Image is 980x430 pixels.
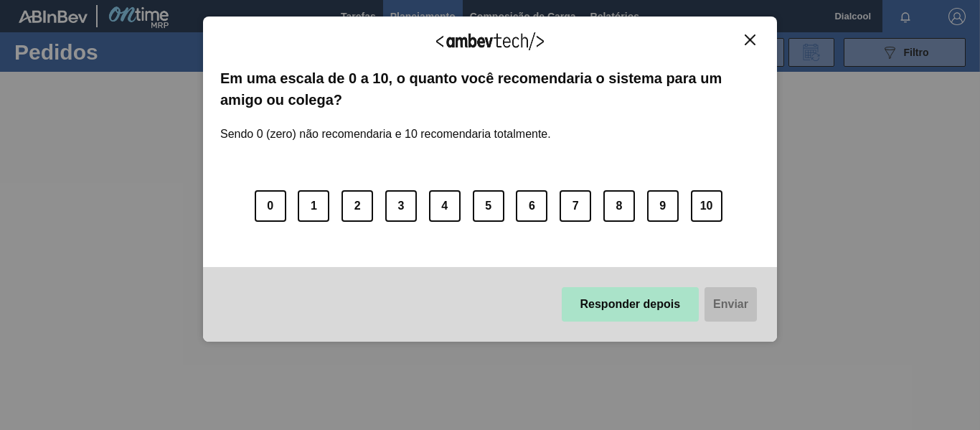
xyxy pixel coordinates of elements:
[603,190,635,222] button: 8
[429,190,461,222] button: 4
[560,190,591,222] button: 7
[385,190,417,222] button: 3
[436,32,544,50] img: Logo Ambevtech
[647,190,679,222] button: 9
[220,111,551,141] label: Sendo 0 (zero) não recomendaria e 10 recomendaria totalmente.
[691,190,722,222] button: 10
[745,34,755,45] img: Close
[473,190,504,222] button: 5
[298,190,329,222] button: 1
[516,190,547,222] button: 6
[740,34,760,46] button: Close
[220,67,760,111] label: Em uma escala de 0 a 10, o quanto você recomendaria o sistema para um amigo ou colega?
[562,287,699,322] button: Responder depois
[341,190,373,222] button: 2
[255,190,286,222] button: 0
